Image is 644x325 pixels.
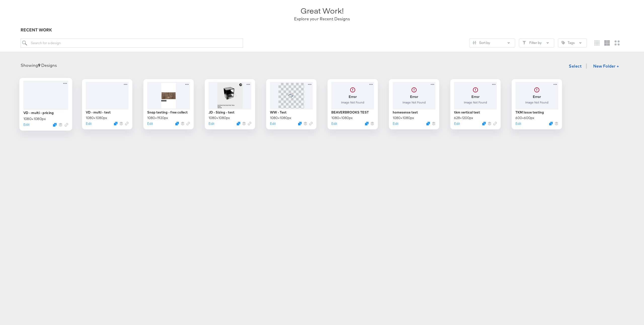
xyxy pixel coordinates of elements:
[309,122,313,125] svg: Link
[594,40,599,45] svg: Small grid
[21,63,57,68] div: Showing Designs
[301,5,344,16] div: Great Work!
[147,121,153,126] button: Edit
[114,122,117,125] svg: Duplicate
[331,116,353,120] div: 1080 × 1080 px
[393,121,398,126] button: Edit
[454,116,473,120] div: 628 × 1200 px
[549,122,553,125] svg: Duplicate
[450,79,501,129] div: ErrorImage Not Foundtkm vertical test628×1200pxEditDuplicate
[589,62,623,71] button: New Folder +
[519,38,554,47] button: FilterFilter by
[23,122,29,127] button: Edit
[270,110,287,115] div: WW - Test
[23,110,54,115] div: VD - multi - pricing
[493,122,497,125] svg: Link
[65,123,68,127] svg: Link
[298,122,302,125] svg: Duplicate
[147,116,168,120] div: 1080 × 1920 px
[561,41,565,44] svg: Tag
[86,121,92,126] button: Edit
[270,116,291,120] div: 1080 × 1080 px
[558,38,587,47] button: TagTags
[19,78,72,131] div: VD - multi - pricing1080×1080pxEditDuplicate
[615,40,620,45] svg: Large grid
[515,116,534,120] div: 600 × 600 px
[86,116,107,120] div: 1080 × 1080 px
[393,110,418,115] div: homesense test
[209,110,234,115] div: JD - Sizing - test
[331,121,337,126] button: Edit
[186,122,190,125] svg: Link
[237,122,240,125] svg: Duplicate
[426,122,430,125] svg: Duplicate
[209,116,230,120] div: 1080 × 1080 px
[469,38,515,47] button: SlidersSort by
[365,122,369,125] svg: Duplicate
[522,41,526,44] svg: Filter
[147,110,188,115] div: Snap testing - free collect
[328,79,378,129] div: ErrorImage Not FoundBEAVERBROOKS TEST1080×1080pxEditDuplicate
[605,40,610,45] svg: Medium grid
[393,116,414,120] div: 1080 × 1080 px
[512,79,562,129] div: ErrorImage Not FoundTKM Issue testing600×600pxEditDuplicate
[569,63,582,70] span: Select
[23,116,46,121] div: 1080 × 1080 px
[266,79,316,129] div: WW - Test1080×1080pxEditDuplicate
[473,41,476,44] svg: Sliders
[38,63,40,68] strong: 9
[454,110,480,115] div: tkm vertical test
[82,79,132,129] div: VD - multi - test1080×1080pxEditDuplicate
[205,79,255,129] div: JD - Sizing - test1080×1080pxEditDuplicate
[270,121,276,126] button: Edit
[567,61,584,71] button: Select
[248,122,251,125] svg: Link
[209,121,214,126] button: Edit
[21,27,623,33] div: RECENT WORK
[86,110,111,115] div: VD - multi - test
[125,122,129,125] svg: Link
[143,79,194,129] div: Snap testing - free collect1080×1920pxEditDuplicate
[482,122,486,125] svg: Duplicate
[294,16,350,22] div: Explore your Recent Designs
[21,38,243,48] input: Search for a design
[175,122,179,125] svg: Duplicate
[454,121,460,126] button: Edit
[515,110,544,115] div: TKM Issue testing
[389,79,439,129] div: ErrorImage Not Foundhomesense test1080×1080pxEditDuplicate
[515,121,521,126] button: Edit
[53,123,57,127] svg: Duplicate
[331,110,369,115] div: BEAVERBROOKS TEST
